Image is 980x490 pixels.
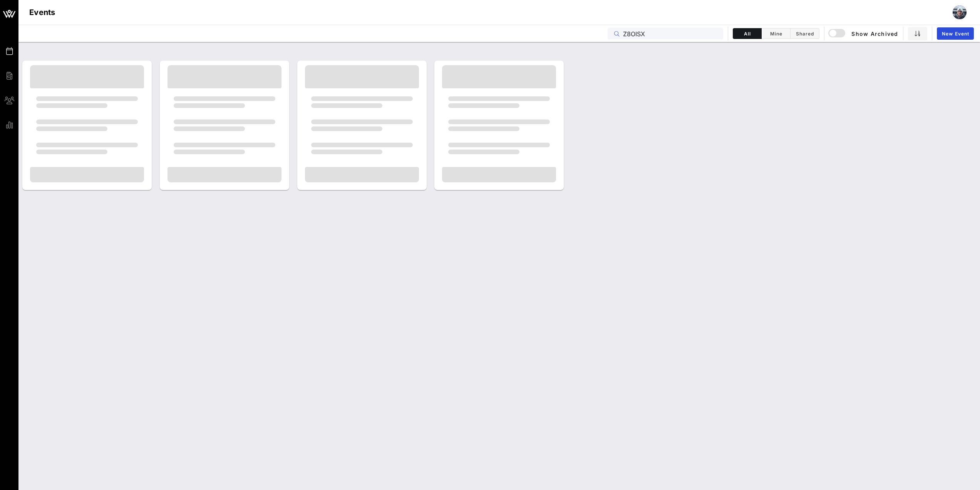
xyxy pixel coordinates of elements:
span: Show Archived [829,29,898,38]
span: Mine [766,31,786,37]
h1: Events [29,6,55,19]
span: Shared [795,31,814,37]
span: New Event [941,31,969,37]
button: Shared [791,28,819,39]
span: All [738,31,757,37]
button: Mine [762,28,791,39]
a: New Event [937,27,974,40]
button: All [733,28,762,39]
button: Show Archived [829,27,898,40]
